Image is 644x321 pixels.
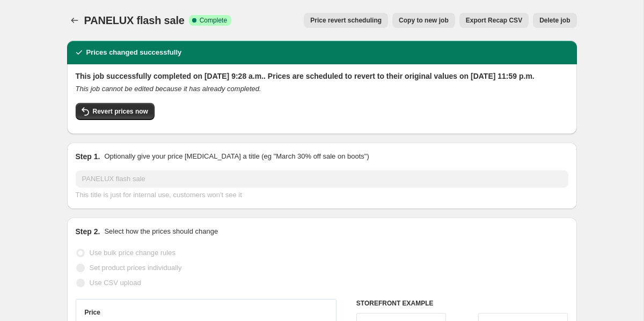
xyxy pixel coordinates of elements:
button: Export Recap CSV [459,13,529,28]
h2: Step 2. [76,226,100,237]
span: Use CSV upload [90,279,141,287]
h2: This job successfully completed on [DATE] 9:28 a.m.. Prices are scheduled to revert to their orig... [76,71,568,81]
span: Revert prices now [93,107,148,116]
span: Price revert scheduling [310,16,382,25]
input: 30% off holiday sale [76,170,568,188]
button: Price revert scheduling [304,13,388,28]
span: Export Recap CSV [466,16,522,25]
p: Optionally give your price [MEDICAL_DATA] a title (eg "March 30% off sale on boots") [104,151,369,162]
button: Revert prices now [76,103,155,120]
p: Select how the prices should change [104,226,218,237]
h6: STOREFRONT EXAMPLE [356,299,568,308]
span: Complete [200,16,227,25]
h3: Price [85,308,100,317]
h2: Prices changed successfully [86,47,182,58]
span: Delete job [539,16,570,25]
span: This title is just for internal use, customers won't see it [76,191,242,199]
span: Set product prices individually [90,264,182,272]
button: Price change jobs [67,13,82,28]
i: This job cannot be edited because it has already completed. [76,85,261,93]
button: Copy to new job [392,13,455,28]
span: Copy to new job [399,16,449,25]
span: PANELUX flash sale [84,14,185,26]
span: Use bulk price change rules [90,249,175,257]
button: Delete job [533,13,576,28]
h2: Step 1. [76,151,100,162]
